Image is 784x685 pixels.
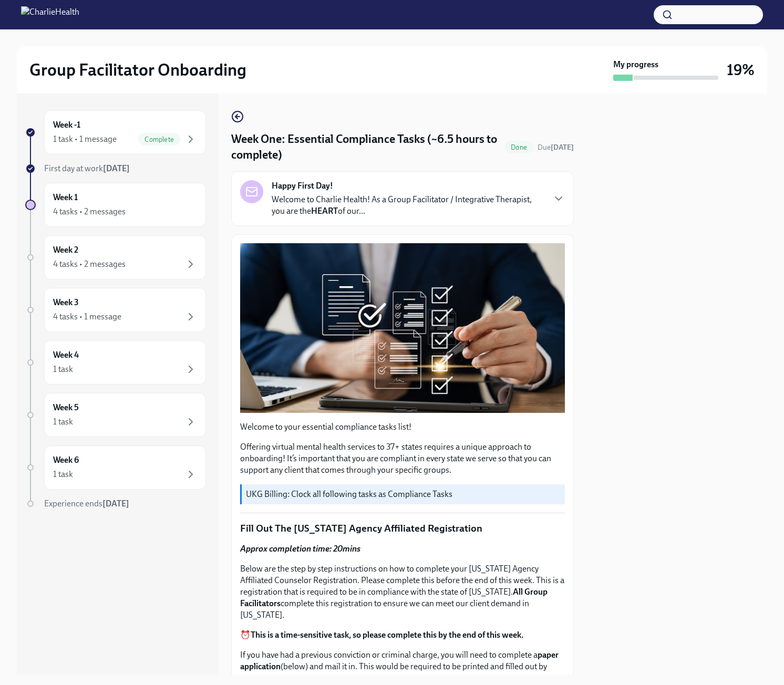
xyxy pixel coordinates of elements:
h3: 19% [727,60,755,79]
p: Welcome to your essential compliance tasks list! [240,421,565,433]
strong: official court documents [451,673,539,683]
strong: HEART [311,206,338,216]
p: ⏰ [240,629,565,641]
div: 1 task [53,469,73,480]
span: Experience ends [44,499,129,508]
h4: Week One: Essential Compliance Tasks (~6.5 hours to complete) [231,131,500,163]
div: 1 task [53,364,73,375]
span: Complete [138,136,180,143]
a: Week 24 tasks • 2 messages [25,235,206,279]
span: Due [538,143,574,152]
strong: Happy First Day! [272,180,333,192]
img: CharlieHealth [21,6,79,23]
strong: Approx completion time: 20mins [240,544,360,554]
div: 1 task • 1 message [53,133,117,145]
div: 4 tasks • 2 messages [53,258,126,270]
h6: Week 5 [53,402,79,413]
a: Week -11 task • 1 messageComplete [25,110,206,154]
a: Week 61 task [25,445,206,490]
span: First day at work [44,163,130,173]
div: 1 task [53,416,73,428]
h6: Week 2 [53,244,78,256]
strong: [DATE] [551,143,574,152]
h6: Week -1 [53,119,80,131]
span: Done [504,143,533,151]
strong: My progress [613,59,658,70]
h6: Week 4 [53,349,79,361]
p: Offering virtual mental health services to 37+ states requires a unique approach to onboarding! I... [240,441,565,476]
h6: Week 3 [53,297,79,308]
h6: Week 6 [53,454,79,466]
p: Fill Out The [US_STATE] Agency Affiliated Registration [240,522,565,535]
div: 4 tasks • 2 messages [53,206,126,217]
a: Week 14 tasks • 2 messages [25,183,206,227]
strong: [DATE] [103,163,130,173]
strong: [DATE] [102,499,129,508]
p: Welcome to Charlie Health! As a Group Facilitator / Integrative Therapist, you are the of our... [272,194,544,217]
strong: This is a time-sensitive task, so please complete this by the end of this week. [251,630,524,640]
h6: Week 1 [53,192,78,203]
a: Week 51 task [25,393,206,437]
a: Week 34 tasks • 1 message [25,288,206,332]
div: 4 tasks • 1 message [53,311,121,323]
a: Week 41 task [25,340,206,385]
p: UKG Billing: Clock all following tasks as Compliance Tasks [246,489,561,500]
h2: Group Facilitator Onboarding [29,59,246,80]
a: First day at work[DATE] [25,163,206,174]
span: September 9th, 2025 09:00 [538,142,574,152]
p: Below are the step by step instructions on how to complete your [US_STATE] Agency Affiliated Coun... [240,563,565,621]
button: Zoom image [240,243,565,413]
